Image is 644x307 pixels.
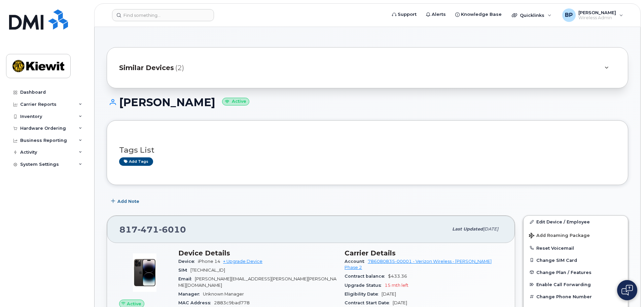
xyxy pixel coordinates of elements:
[529,233,590,239] span: Add Roaming Package
[385,283,408,288] span: 15 mth left
[222,98,249,105] small: Active
[178,276,195,281] span: Email
[107,96,628,108] h1: [PERSON_NAME]
[524,278,628,290] button: Enable Call Forwarding
[452,226,483,232] span: Last updated
[524,242,628,254] button: Reset Voicemail
[178,276,336,287] span: [PERSON_NAME][EMAIL_ADDRESS][PERSON_NAME][PERSON_NAME][DOMAIN_NAME]
[214,300,250,305] span: 2883c9bad778
[345,283,385,288] span: Upgrade Status
[178,268,190,273] span: SIM
[223,259,262,264] a: + Upgrade Device
[524,266,628,278] button: Change Plan / Features
[524,216,628,228] a: Edit Device / Employee
[124,252,165,293] img: image20231002-3703462-njx0qo.jpeg
[382,291,396,297] span: [DATE]
[524,254,628,266] button: Change SIM Card
[345,249,503,257] h3: Carrier Details
[119,224,186,235] span: 817
[127,301,141,307] span: Active
[117,198,139,205] span: Add Note
[524,290,628,303] button: Change Phone Number
[388,274,407,279] span: $433.36
[393,300,407,305] span: [DATE]
[345,300,393,305] span: Contract Start Date
[178,291,203,297] span: Manager
[119,146,616,154] h3: Tags List
[119,157,153,166] a: Add tags
[524,228,628,242] button: Add Roaming Package
[536,270,592,275] span: Change Plan / Features
[178,249,336,257] h3: Device Details
[536,282,591,287] span: Enable Call Forwarding
[483,226,498,232] span: [DATE]
[119,63,174,73] span: Similar Devices
[345,259,368,264] span: Account
[159,224,186,235] span: 6010
[345,291,382,297] span: Eligibility Date
[190,268,225,273] span: [TECHNICAL_ID]
[107,195,145,207] button: Add Note
[178,300,214,305] span: MAC Address
[345,274,388,279] span: Contract balance
[178,259,198,264] span: Device
[621,285,633,296] img: Open chat
[175,63,184,73] span: (2)
[203,291,244,297] span: Unknown Manager
[345,259,492,270] a: 786080835-00001 - Verizon Wireless - [PERSON_NAME] Phase 2
[198,259,220,264] span: iPhone 14
[138,224,159,235] span: 471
